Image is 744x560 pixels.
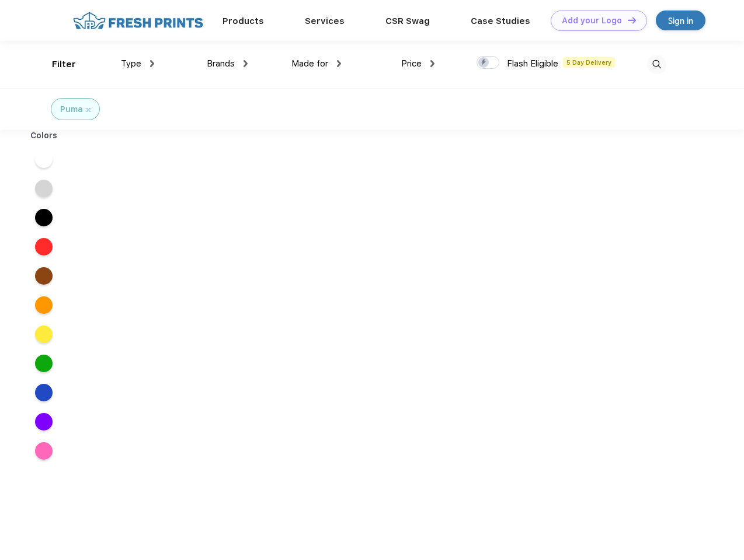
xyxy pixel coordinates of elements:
[507,58,558,69] span: Flash Eligible
[69,10,207,31] img: fo%20logo%202.webp
[222,16,264,26] a: Products
[656,10,705,30] a: Sign in
[430,60,434,67] img: dropdown.png
[563,57,615,68] span: 5 Day Delivery
[337,60,341,67] img: dropdown.png
[668,14,693,27] div: Sign in
[385,16,430,26] a: CSR Swag
[291,58,328,69] span: Made for
[86,108,91,112] img: filter_cancel.svg
[121,58,141,69] span: Type
[647,55,666,74] img: desktop_search.svg
[401,58,422,69] span: Price
[207,58,235,69] span: Brands
[150,60,154,67] img: dropdown.png
[244,60,248,67] img: dropdown.png
[628,17,636,23] img: DT
[52,58,76,71] div: Filter
[305,16,345,26] a: Services
[562,16,622,26] div: Add your Logo
[22,129,67,142] div: Colors
[60,103,83,116] div: Puma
